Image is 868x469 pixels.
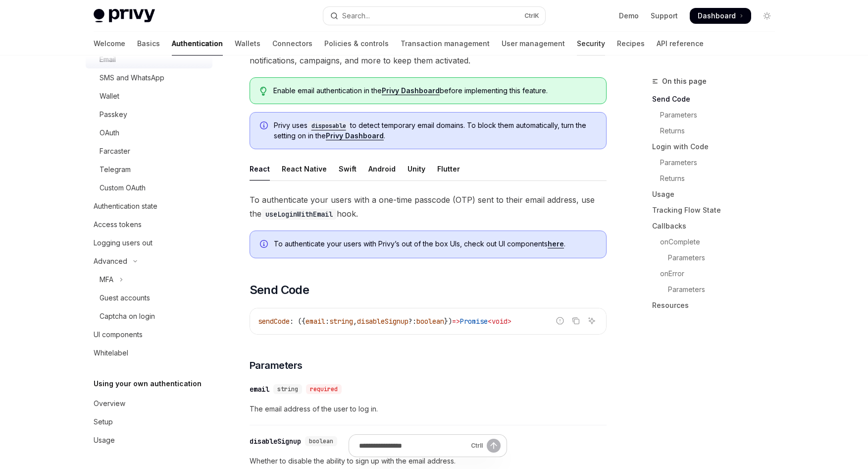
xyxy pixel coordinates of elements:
div: Captcha on login [100,310,155,322]
div: MFA [100,274,113,286]
a: Privy Dashboard [382,86,440,95]
div: Search... [342,10,370,22]
a: Authentication state [86,197,212,215]
a: Passkey [86,106,212,123]
a: Returns [652,123,783,139]
span: Enable email authentication in the before implementing this feature. [273,86,596,96]
a: Parameters [652,107,783,123]
span: < [488,317,492,326]
button: Open search [323,7,545,25]
div: Logging users out [94,237,153,249]
a: Guest accounts [86,289,212,307]
a: Parameters [652,282,783,297]
div: Farcaster [100,145,130,157]
a: Security [577,32,605,56]
a: Welcome [94,32,125,56]
div: SMS and WhatsApp [100,72,164,84]
a: Transaction management [401,32,490,56]
span: : ({ [290,317,306,326]
span: : [325,317,329,326]
a: disposable [307,121,350,129]
a: Custom OAuth [86,179,212,197]
button: Ask AI [585,314,598,327]
svg: Tip [260,87,267,96]
a: Access tokens [86,216,212,234]
span: Privy uses to detect temporary email domains. To block them automatically, turn the setting on in... [274,120,596,141]
a: Resources [652,297,783,313]
div: Swift [339,157,357,180]
span: To authenticate your users with a one-time passcode (OTP) sent to their email address, use the hook. [250,193,607,221]
code: disposable [307,121,350,131]
div: Authentication state [94,200,157,212]
div: Flutter [437,157,460,180]
a: Authentication [172,32,223,56]
a: Support [651,11,678,21]
a: Login with Code [652,139,783,155]
a: Telegram [86,161,212,178]
div: React [250,157,270,180]
a: Recipes [617,32,645,56]
a: Tracking Flow State [652,202,783,218]
a: Privy Dashboard [326,131,384,140]
a: Farcaster [86,142,212,160]
a: Usage [652,186,783,202]
div: Access tokens [94,219,142,231]
span: , [353,317,357,326]
span: boolean [416,317,444,326]
span: Promise [460,317,488,326]
a: OAuth [86,124,212,142]
button: Copy the contents from the code block [569,314,582,327]
a: Policies & controls [324,32,389,56]
a: onComplete [652,234,783,250]
span: sendCode [258,317,290,326]
span: => [452,317,460,326]
a: User management [502,32,565,56]
div: React Native [282,157,327,180]
a: Captcha on login [86,307,212,325]
a: onError [652,266,783,282]
span: void [492,317,508,326]
div: Advanced [94,255,127,267]
button: Report incorrect code [554,314,566,327]
div: Telegram [100,164,131,176]
a: Demo [619,11,639,21]
div: Guest accounts [100,292,150,304]
div: Wallet [100,90,119,102]
span: > [508,317,511,326]
a: Connectors [272,32,312,56]
a: Parameters [652,250,783,266]
a: here [548,239,564,248]
a: Parameters [652,155,783,171]
button: Toggle dark mode [759,8,775,24]
span: ?: [408,317,416,326]
img: light logo [94,9,155,23]
a: Wallet [86,87,212,105]
a: Send Code [652,91,783,107]
span: Ctrl K [524,12,539,20]
div: Custom OAuth [100,182,146,194]
a: Wallets [235,32,260,56]
a: Returns [652,171,783,186]
span: string [329,317,353,326]
span: To authenticate your users with Privy’s out of the box UIs, check out UI components . [274,239,596,249]
a: API reference [657,32,704,56]
code: useLoginWithEmail [261,209,337,220]
a: Logging users out [86,234,212,252]
span: email [306,317,325,326]
a: SMS and WhatsApp [86,69,212,87]
div: OAuth [100,127,119,139]
div: Android [368,157,396,180]
svg: Info [260,240,270,250]
span: On this page [662,75,707,87]
a: Dashboard [690,8,751,24]
svg: Info [260,121,270,131]
span: }) [444,317,452,326]
div: Passkey [100,109,127,120]
button: Toggle MFA section [86,271,212,289]
a: UI components [86,326,212,344]
a: Basics [137,32,160,56]
span: Dashboard [698,11,736,21]
span: disableSignup [357,317,408,326]
a: Callbacks [652,218,783,234]
button: Toggle Advanced section [86,252,212,270]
